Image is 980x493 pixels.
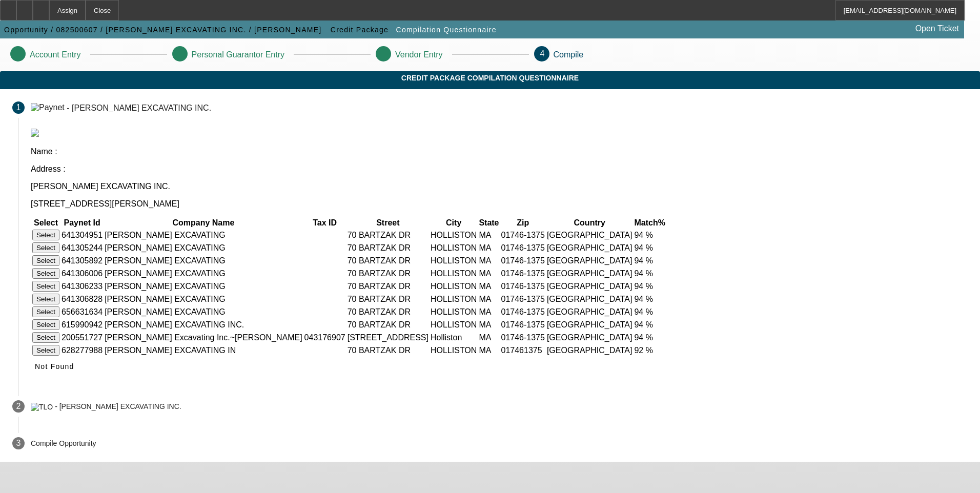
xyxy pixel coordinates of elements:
td: 01746-1375 [501,255,545,266]
span: 1 [16,103,21,112]
span: Opportunity / 082500607 / [PERSON_NAME] EXCAVATING INC. / [PERSON_NAME] [4,26,321,34]
th: Match% [634,218,665,228]
th: Company Name [104,218,302,228]
td: 01746-1375 [501,306,545,318]
td: MA [478,268,499,279]
span: 3 [16,439,21,448]
td: MA [478,344,499,356]
td: 01746-1375 [501,242,545,254]
button: Select [32,332,59,343]
td: 043176907 [304,332,346,343]
button: Select [32,281,59,292]
td: [GEOGRAPHIC_DATA] [546,344,633,356]
td: [GEOGRAPHIC_DATA] [546,242,633,254]
th: Paynet Id [61,218,103,228]
button: Credit Package [328,20,391,39]
span: 2 [16,402,21,411]
td: 641305244 [61,242,103,254]
td: [PERSON_NAME] EXCAVATING [104,255,302,266]
td: 01746-1375 [501,293,545,305]
td: 70 BARTZAK DR [347,268,429,279]
td: 656631634 [61,306,103,318]
img: paynet_logo.jpg [31,129,39,137]
td: 94 % [634,332,665,343]
div: - [PERSON_NAME] EXCAVATING INC. [55,403,181,411]
td: 641306828 [61,293,103,305]
td: MA [478,332,499,343]
th: Country [546,218,633,228]
td: HOLLISTON [430,319,477,331]
span: 4 [540,49,545,58]
td: 94 % [634,229,665,241]
span: Credit Package [331,26,389,34]
td: 94 % [634,255,665,266]
span: Credit Package Compilation Questionnaire [8,74,972,82]
td: MA [478,242,499,254]
td: 615990942 [61,319,103,331]
button: Select [32,345,59,356]
td: HOLLISTON [430,242,477,254]
td: MA [478,293,499,305]
div: - [PERSON_NAME] EXCAVATING INC. [67,103,211,112]
th: City [430,218,477,228]
button: Select [32,242,59,253]
button: Select [32,306,59,317]
th: Street [347,218,429,228]
button: Compilation Questionnaire [394,20,499,39]
td: 70 BARTZAK DR [347,293,429,305]
td: 017461375 [501,344,545,356]
td: [PERSON_NAME] EXCAVATING [104,280,302,292]
td: 641306233 [61,280,103,292]
th: State [478,218,499,228]
td: 70 BARTZAK DR [347,344,429,356]
td: [PERSON_NAME] EXCAVATING [104,268,302,279]
td: Holliston [430,332,477,343]
td: [PERSON_NAME] EXCAVATING [104,293,302,305]
td: [PERSON_NAME] EXCAVATING [104,306,302,318]
td: [GEOGRAPHIC_DATA] [546,332,633,343]
td: MA [478,229,499,241]
td: MA [478,306,499,318]
p: Address : [31,165,968,174]
td: 01746-1375 [501,229,545,241]
td: 92 % [634,344,665,356]
td: [PERSON_NAME] EXCAVATING [104,242,302,254]
td: [STREET_ADDRESS] [347,332,429,343]
td: [GEOGRAPHIC_DATA] [546,255,633,266]
td: HOLLISTON [430,306,477,318]
img: TLO [31,403,53,411]
p: Name : [31,147,968,156]
img: Paynet [31,103,65,112]
td: HOLLISTON [430,255,477,266]
td: [GEOGRAPHIC_DATA] [546,306,633,318]
td: 94 % [634,268,665,279]
p: Account Entry [30,50,81,59]
p: Vendor Entry [395,50,443,59]
a: Open Ticket [911,20,963,37]
button: Select [32,230,59,240]
td: 01746-1375 [501,268,545,279]
p: Personal Guarantor Entry [192,50,284,59]
td: [GEOGRAPHIC_DATA] [546,319,633,331]
td: 94 % [634,306,665,318]
td: 94 % [634,293,665,305]
td: 70 BARTZAK DR [347,255,429,266]
td: [GEOGRAPHIC_DATA] [546,280,633,292]
td: HOLLISTON [430,229,477,241]
td: 01746-1375 [501,319,545,331]
td: HOLLISTON [430,344,477,356]
td: 70 BARTZAK DR [347,280,429,292]
p: Compile [554,50,584,59]
td: MA [478,280,499,292]
td: 70 BARTZAK DR [347,229,429,241]
td: 628277988 [61,344,103,356]
p: [STREET_ADDRESS][PERSON_NAME] [31,199,968,209]
th: Select [32,218,60,228]
button: Select [32,319,59,330]
td: 01746-1375 [501,280,545,292]
span: Not Found [35,362,74,371]
td: 94 % [634,319,665,331]
td: HOLLISTON [430,268,477,279]
td: HOLLISTON [430,293,477,305]
td: HOLLISTON [430,280,477,292]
